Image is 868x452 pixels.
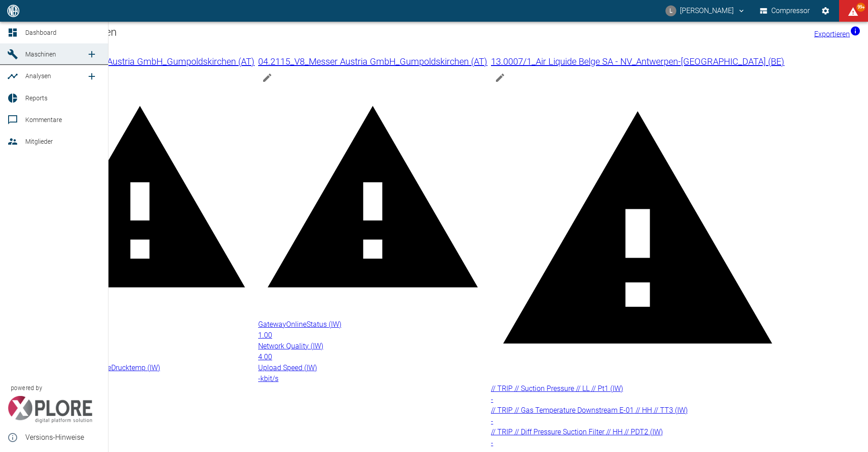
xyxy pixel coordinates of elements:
[7,396,93,423] img: Xplore Logo
[491,417,493,425] span: -
[6,5,20,17] img: logo
[258,320,341,329] span: GatewayOnlineStatus (IW)
[258,342,323,350] span: Network Quality (IW)
[25,29,57,36] span: Dashboard
[258,54,487,384] a: 04.2115_V8_Messer Austria GmbH_Gumpoldskirchen (AT)edit machineGatewayOnlineStatus (IW)1.00Networ...
[491,69,509,87] button: edit machine
[25,94,47,102] span: Reports
[11,384,42,392] span: powered by
[258,374,260,383] span: -
[664,3,747,19] button: luca.corigliano@neuman-esser.com
[25,51,56,58] span: Maschinen
[25,72,51,80] span: Analysen
[817,3,834,19] button: Einstellungen
[258,363,317,372] span: Upload Speed (IW)
[258,69,276,87] button: edit machine
[491,406,688,414] span: // TRIP // Gas Temperature Downstream E-01 // HH // TT3 (IW)
[491,54,784,448] a: 13.0007/1_Air Liquide Belge SA - NV_Antwerpen-[GEOGRAPHIC_DATA] (BE)edit machine// TRIP // Suctio...
[491,428,663,436] span: // TRIP // Diff Pressure Suction Filter // HH // PDT2 (IW)
[25,432,101,443] span: Versions-Hinweise
[491,384,623,393] span: // TRIP // Suction Pressure // LL // Pt1 (IW)
[491,395,493,404] span: -
[814,29,861,38] a: Exportieren
[258,331,272,339] span: 1.00
[260,374,278,383] span: kbit/s
[258,353,272,361] span: 4.00
[758,3,812,19] button: Compressor
[25,138,53,145] span: Mitglieder
[491,438,493,447] span: -
[856,3,865,12] span: 99+
[25,56,255,67] span: 02.2294_V7_Messer Austria GmbH_Gumpoldskirchen (AT)
[258,56,487,67] span: 04.2115_V8_Messer Austria GmbH_Gumpoldskirchen (AT)
[25,54,255,384] a: 02.2294_V7_Messer Austria GmbH_Gumpoldskirchen (AT)edit machineÖl 1. Stufe_min (IW)-0.03barÖl 2. ...
[25,116,62,123] span: Kommentare
[83,45,101,63] a: new /machines
[25,25,868,40] h1: Aktuelle Maschinen
[491,56,784,67] span: 13.0007/1_Air Liquide Belge SA - NV_Antwerpen-[GEOGRAPHIC_DATA] (BE)
[83,67,101,85] a: new /analyses/list/0
[665,5,676,16] div: L
[850,25,861,36] svg: Jetzt mit HF Export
